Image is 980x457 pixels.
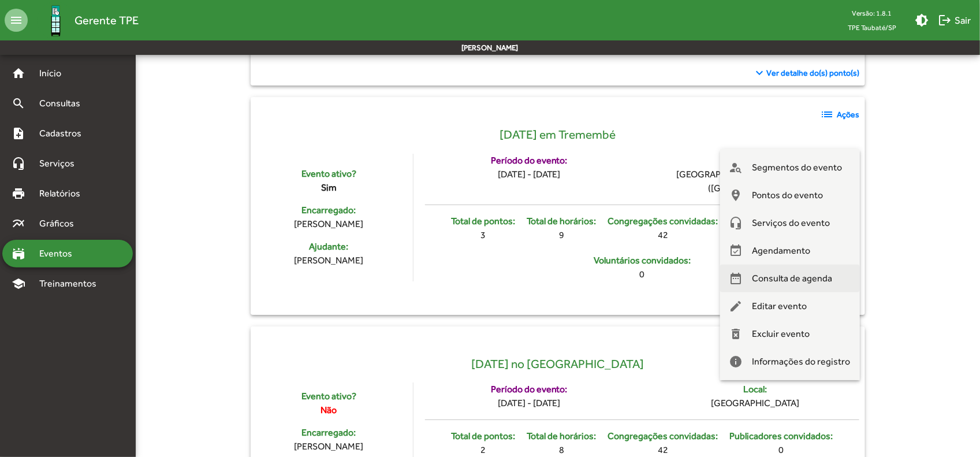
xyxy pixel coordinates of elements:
mat-icon: edit [729,299,743,313]
mat-icon: info [729,355,743,369]
span: Pontos do evento [752,181,824,209]
span: Segmentos do evento [752,154,843,181]
mat-icon: headset_mic [729,216,743,230]
mat-icon: date_range [729,272,743,285]
span: Excluir evento [752,320,810,348]
span: Consulta de agenda [752,265,833,292]
span: Serviços do evento [752,209,830,237]
span: Agendamento [752,237,811,265]
mat-icon: person_search [729,161,743,174]
mat-icon: event_available [729,244,743,258]
mat-icon: person_pin_circle [729,188,743,202]
span: Informações do registro [752,348,851,376]
span: Editar evento [752,292,807,320]
mat-icon: delete_forever [729,327,743,341]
